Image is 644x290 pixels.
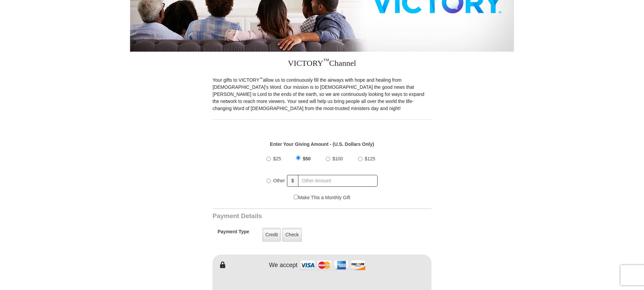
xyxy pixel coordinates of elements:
[273,178,285,183] span: Other
[213,212,384,220] h3: Payment Details
[269,262,298,269] h4: We accept
[287,175,298,187] span: $
[299,258,366,272] img: credit cards accepted
[282,228,302,242] label: Check
[213,77,431,112] p: Your gifts to VICTORY allow us to continuously fill the airways with hope and healing from [DEMOG...
[218,229,249,238] h5: Payment Type
[365,156,375,161] span: $125
[294,194,350,201] label: Make This a Monthly Gift
[294,195,298,199] input: Make This a Monthly Gift
[332,156,343,161] span: $100
[323,57,329,64] sup: ™
[303,156,311,161] span: $50
[259,77,263,81] sup: ™
[273,156,281,161] span: $25
[262,228,281,242] label: Credit
[213,52,431,77] h3: VICTORY Channel
[270,141,374,147] strong: Enter Your Giving Amount - (U.S. Dollars Only)
[298,175,378,187] input: Other Amount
